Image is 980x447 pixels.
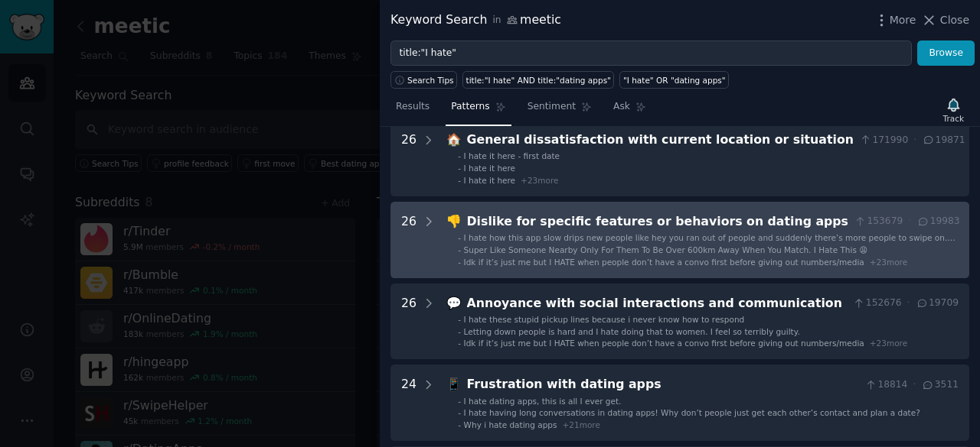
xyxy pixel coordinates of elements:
[916,215,959,228] span: 19983
[464,408,920,417] span: I hate having long conversations in dating apps! Why don’t people just get each other’s contact a...
[913,378,916,392] span: ·
[943,113,964,124] div: Track
[908,215,911,228] span: ·
[464,327,800,336] span: Letting down people is hard and I hate doing that to women. I feel so terribly guilty.
[907,296,910,310] span: ·
[446,95,511,126] a: Patterns
[458,232,461,243] div: -
[917,40,975,66] button: Browse
[464,164,515,173] span: I hate it here
[890,12,916,28] span: More
[464,315,745,324] span: I hate these stupid pickup lines because i never know how to respond
[467,375,859,394] div: Frustration with dating apps
[613,100,630,114] span: Ask
[458,326,461,337] div: -
[623,75,726,86] div: "I hate" OR "dating apps"
[458,314,461,325] div: -
[446,214,462,228] span: 👎
[390,71,457,89] button: Search Tips
[874,12,916,28] button: More
[938,94,969,126] button: Track
[521,176,558,185] span: + 23 more
[396,100,430,114] span: Results
[870,258,907,267] span: + 23 more
[401,294,416,349] div: 26
[464,420,557,429] span: Why i hate dating apps
[859,134,908,147] span: 171990
[458,257,461,267] div: -
[619,71,729,89] a: "I hate" OR "dating apps"
[401,131,416,186] div: 26
[451,100,489,114] span: Patterns
[458,151,461,161] div: -
[464,176,515,185] span: I hate it here
[916,296,959,310] span: 19709
[458,163,461,173] div: -
[390,11,561,30] div: Keyword Search meetic
[464,151,560,160] span: I hate it here - first date
[458,245,461,255] div: -
[446,377,462,391] span: 📱
[464,233,955,253] span: I hate how this app slow drips new people like hey you ran out of people and suddenly there’s mor...
[921,12,969,28] button: Close
[467,212,848,232] div: Dislike for specific features or behaviors on dating apps
[458,396,461,407] div: -
[467,131,854,150] div: General dissatisfaction with current location or situation
[462,71,614,89] a: title:"I hate" AND title:"dating apps"
[854,215,903,228] span: 153679
[464,258,864,267] span: Idk if it’s just me but I HATE when people don’t have a convo first before giving out numbers/media
[467,294,848,313] div: Annoyance with social interactions and communication
[522,95,597,126] a: Sentiment
[390,95,435,126] a: Results
[458,419,461,430] div: -
[913,134,916,147] span: ·
[852,296,901,310] span: 152676
[401,375,416,430] div: 24
[608,95,652,126] a: Ask
[921,378,959,392] span: 3511
[446,132,462,147] span: 🏠
[562,420,599,429] span: + 21 more
[464,338,864,348] span: Idk if it’s just me but I HATE when people don’t have a convo first before giving out numbers/media
[390,40,912,66] input: Try a keyword related to your business
[870,338,907,348] span: + 23 more
[458,407,461,418] div: -
[446,296,462,310] span: 💬
[401,212,416,267] div: 26
[458,338,461,348] div: -
[864,378,907,392] span: 18814
[466,75,611,86] div: title:"I hate" AND title:"dating apps"
[922,134,965,147] span: 19871
[940,12,969,28] span: Close
[458,175,461,186] div: -
[464,245,868,254] span: Super Like Someone Nearby Only For Them To Be Over 600km Away When You Match. I Hate This 😩
[464,397,622,406] span: I hate dating apps, this is all I ever get.
[407,75,454,86] span: Search Tips
[492,14,501,28] span: in
[528,100,576,114] span: Sentiment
